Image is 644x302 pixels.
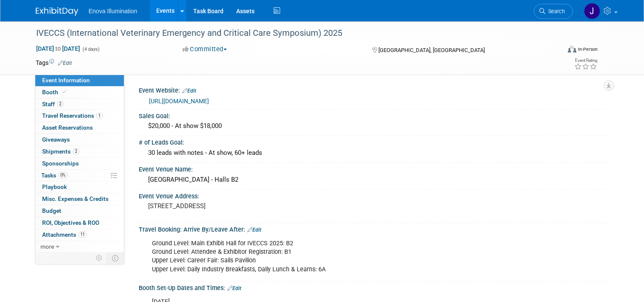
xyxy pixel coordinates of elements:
div: Sales Goal: [139,110,608,120]
span: 11 [78,231,87,238]
a: Edit [247,227,261,233]
a: Edit [182,88,196,94]
span: Enova Illumination [89,8,137,15]
a: Event Information [35,75,124,86]
button: Committed [180,45,230,54]
span: Tasks [41,172,68,179]
span: Attachments [42,231,87,238]
a: Search [534,4,573,19]
div: Travel Booking: Arrive By/Leave After: [139,223,608,234]
div: Ground Level: Main Exhibit Hall for IVECCS 2025: B2 Ground Level: Attendee & Exhibitor Registrati... [146,235,517,278]
a: Playbook [35,181,124,193]
div: Event Venue Name: [139,163,608,174]
span: Shipments [42,148,79,155]
img: Format-Inperson.png [568,46,576,52]
a: more [35,241,124,253]
a: Staff2 [35,99,124,110]
div: Event Format [515,44,598,57]
div: 30 leads with notes - At show, 60+ leads [145,146,602,160]
a: ROI, Objectives & ROO [35,217,124,229]
div: Booth Set-Up Dates and Times: [139,282,608,293]
span: 2 [73,148,79,154]
span: ROI, Objectives & ROO [42,219,99,226]
span: Booth [42,89,68,96]
span: 2 [57,101,63,107]
a: Travel Reservations1 [35,110,124,122]
a: Attachments11 [35,229,124,241]
pre: [STREET_ADDRESS] [148,202,325,210]
img: Janelle Tlusty [584,3,600,19]
span: Playbook [42,183,67,190]
span: Misc. Expenses & Credits [42,195,109,202]
span: more [40,243,54,250]
td: Toggle Event Tabs [107,253,124,264]
td: Tags [36,58,72,67]
div: # of Leads Goal: [139,136,608,147]
a: Asset Reservations [35,122,124,134]
td: Personalize Event Tab Strip [92,253,107,264]
a: Giveaways [35,134,124,145]
span: Asset Reservations [42,124,93,131]
i: Booth reservation complete [62,90,66,94]
a: Edit [58,60,72,66]
span: Staff [42,101,63,107]
span: (4 days) [82,46,100,52]
a: Shipments2 [35,146,124,157]
div: Event Website: [139,84,608,95]
span: [GEOGRAPHIC_DATA], [GEOGRAPHIC_DATA] [378,47,485,53]
a: Misc. Expenses & Credits [35,193,124,205]
div: [GEOGRAPHIC_DATA] - Halls B2 [145,173,602,186]
span: Search [545,8,565,15]
span: 0% [58,172,68,178]
a: Tasks0% [35,170,124,181]
span: 1 [96,113,103,119]
div: Event Rating [574,58,597,63]
div: IVECCS (International Veterinary Emergency and Critical Care Symposium) 2025 [33,26,550,41]
span: Travel Reservations [42,112,103,119]
img: ExhibitDay [36,7,78,16]
span: Event Information [42,77,90,84]
a: Booth [35,87,124,98]
a: Edit [227,285,241,291]
div: Event Venue Address: [139,190,608,200]
a: [URL][DOMAIN_NAME] [149,98,209,105]
div: In-Person [578,46,598,52]
span: [DATE] [DATE] [36,45,80,52]
span: Giveaways [42,136,70,143]
span: Budget [42,207,61,214]
a: Sponsorships [35,158,124,169]
span: Sponsorships [42,160,79,167]
span: to [54,45,62,52]
a: Budget [35,205,124,217]
div: $20,000 - At show $18,000 [145,119,602,133]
